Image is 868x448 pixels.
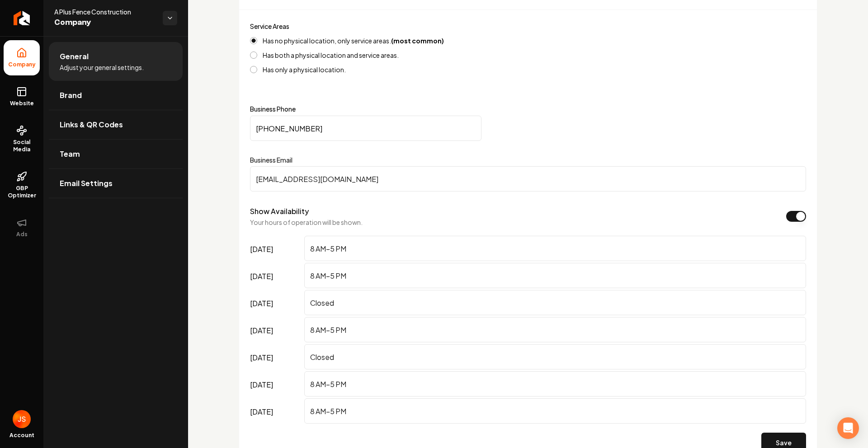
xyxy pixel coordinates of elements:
label: [DATE] [250,263,301,290]
input: Enter hours [304,371,806,397]
div: Open Intercom Messenger [837,417,859,439]
label: [DATE] [250,371,301,398]
span: General [60,51,89,62]
input: Enter hours [304,290,806,315]
a: Brand [49,81,183,110]
span: Links & QR Codes [60,119,123,130]
a: Email Settings [49,169,183,198]
span: Email Settings [60,178,113,189]
label: [DATE] [250,236,301,263]
label: [DATE] [250,290,301,317]
span: Company [54,16,156,29]
span: Social Media [4,139,40,153]
img: Rebolt Logo [14,11,30,25]
span: GBP Optimizer [4,185,40,199]
input: Enter hours [304,344,806,369]
input: Enter hours [304,263,806,288]
label: [DATE] [250,344,301,371]
label: Has only a physical location. [263,66,346,73]
label: Business Phone [250,106,806,112]
strong: (most common) [391,37,444,45]
label: Show Availability [250,206,309,216]
input: Enter hours [304,317,806,342]
label: Service Areas [250,22,289,30]
label: [DATE] [250,317,301,344]
input: Business Email [250,166,806,191]
span: Brand [60,90,82,101]
span: A Plus Fence Construction [54,7,156,16]
a: Links & QR Codes [49,110,183,139]
label: [DATE] [250,398,301,425]
span: Account [9,432,34,439]
input: Enter hours [304,398,806,424]
img: James Shamoun [13,410,31,428]
a: Website [4,79,40,114]
button: Open user button [13,410,31,428]
input: Enter hours [304,236,806,261]
span: Website [6,100,38,107]
label: Has no physical location, only service areas. [263,37,444,44]
span: Company [5,61,39,68]
p: Your hours of operation will be shown. [250,218,363,227]
a: Social Media [4,118,40,160]
a: GBP Optimizer [4,164,40,206]
label: Has both a physical location and service areas. [263,52,399,58]
span: Team [60,149,80,159]
a: Team [49,140,183,168]
label: Business Email [250,155,806,164]
button: Ads [4,210,40,245]
span: Ads [13,231,31,238]
span: Adjust your general settings. [60,63,144,72]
